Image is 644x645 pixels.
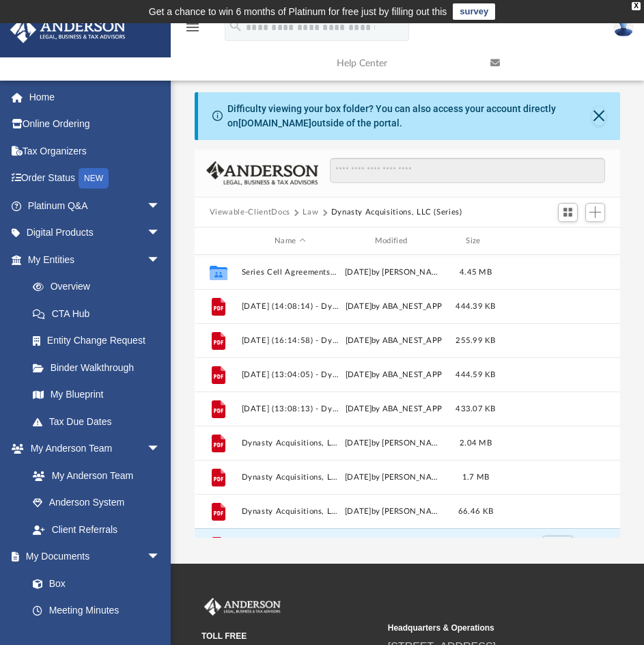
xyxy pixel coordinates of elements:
button: [DATE] (13:04:05) - Dynasty Acquisitions, LLC - EIN Letter from IRS.pdf [241,370,339,379]
a: Binder Walkthrough [19,354,181,381]
img: Anderson Advisors Platinum Portal [201,598,283,616]
button: Law [303,206,318,219]
a: Home [10,83,181,111]
div: close [632,2,641,10]
a: My Anderson Team [19,462,167,489]
a: Tax Due Dates [19,408,181,435]
a: menu [184,26,201,36]
a: Anderson System [19,489,174,517]
img: User Pic [613,17,634,37]
span: 2.04 MB [460,439,492,447]
span: 1.7 MB [462,474,489,481]
button: Dynasty Acquisitions, LLC - Company Agreement.pdf [241,473,339,482]
small: TOLL FREE [201,630,378,642]
a: Meeting Minutes [19,597,174,625]
a: CTA Hub [19,300,181,327]
div: Difficulty viewing your box folder? You can also access your account directly on outside of the p... [227,102,592,131]
div: [DATE] by [PERSON_NAME] [345,266,443,279]
span: arrow_drop_down [147,246,174,274]
a: Entity Change Request [19,327,181,355]
a: My Anderson Teamarrow_drop_down [10,435,174,463]
span: arrow_drop_down [147,435,174,463]
button: More options [542,536,573,556]
button: Add [585,203,606,222]
button: Dynasty Acquisitions, LLC - Company Agreement - DocuSigned.pdf [241,439,339,448]
button: Switch to Grid View [558,203,578,222]
div: id [509,235,604,247]
a: Overview [19,273,181,301]
div: [DATE] by [PERSON_NAME] [345,437,443,450]
a: [DOMAIN_NAME] [238,118,311,128]
span: 66.46 KB [458,508,493,515]
div: NEW [79,168,109,189]
div: Name [240,235,338,247]
a: survey [453,3,495,20]
i: search [228,18,243,33]
div: Size [448,235,503,247]
a: Order StatusNEW [10,165,181,193]
div: [DATE] by ABA_NEST_APP [345,301,443,313]
i: menu [184,19,201,36]
small: Headquarters & Operations [388,622,565,634]
input: Search files and folders [330,158,605,184]
div: [DATE] by ABA_NEST_APP [345,403,443,415]
span: 444.39 KB [456,303,495,310]
button: Dynasty Acquisitions, LLC (Series) [331,206,462,219]
a: My Blueprint [19,381,174,409]
div: grid [195,255,621,538]
button: Series Cell Agreements & Template [241,268,339,277]
span: arrow_drop_down [147,543,174,571]
a: Online Ordering [10,111,181,138]
button: [DATE] (13:08:13) - Dynasty Acquisitions, LLC - EIN Letter from IRS.pdf [241,404,339,413]
a: Digital Productsarrow_drop_down [10,219,181,247]
a: Platinum Q&Aarrow_drop_down [10,192,181,219]
a: Box [19,570,167,597]
span: 255.99 KB [456,337,495,344]
span: 433.07 KB [456,405,495,413]
span: 444.59 KB [456,371,495,379]
button: Dynasty Acquisitions, LLC - EIN Notice.pdf [241,507,339,516]
button: Close [592,107,606,126]
span: arrow_drop_down [147,219,174,247]
a: My Entitiesarrow_drop_down [10,246,181,273]
div: [DATE] by [PERSON_NAME] [345,471,443,484]
div: Get a chance to win 6 months of Platinum for free just by filling out this [149,3,447,20]
div: [DATE] by ABA_NEST_APP [345,369,443,381]
a: Tax Organizers [10,137,181,165]
a: My Documentsarrow_drop_down [10,543,174,571]
div: Modified [344,235,442,247]
span: 4.45 MB [460,269,492,276]
button: [DATE] (14:08:14) - Dynasty Acquisitions, LLC - EIN Letter from IRS.pdf [241,302,339,311]
button: [DATE] (16:14:58) - Dynasty Acquisitions, LLC - [US_STATE] Franchise from [US_STATE] Comptroller.pdf [241,336,339,345]
a: Client Referrals [19,516,174,543]
div: [DATE] by ABA_NEST_APP [345,335,443,347]
img: Anderson Advisors Platinum Portal [6,16,130,43]
div: id [200,235,234,247]
span: arrow_drop_down [147,192,174,220]
button: Viewable-ClientDocs [210,206,290,219]
div: [DATE] by [PERSON_NAME] [345,506,443,518]
a: Help Center [326,36,480,90]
